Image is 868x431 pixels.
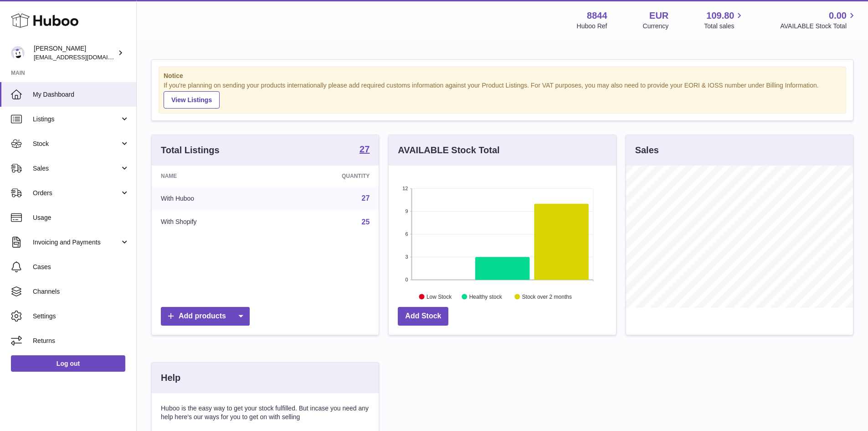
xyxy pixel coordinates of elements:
strong: EUR [649,10,668,22]
span: Usage [33,213,129,222]
text: Stock over 2 months [522,293,572,300]
span: Settings [33,312,129,321]
div: Currency [643,22,669,31]
span: Returns [33,337,129,345]
a: 27 [362,194,370,202]
text: Healthy stock [469,293,503,300]
span: Orders [33,189,120,197]
td: With Shopify [152,210,274,234]
span: Sales [33,164,120,173]
div: [PERSON_NAME] [34,44,116,62]
h3: Total Listings [161,144,220,156]
a: 25 [362,218,370,226]
span: AVAILABLE Stock Total [780,22,857,31]
th: Name [152,166,274,187]
h3: Help [161,372,180,384]
td: With Huboo [152,187,274,210]
span: Listings [33,115,120,124]
text: 9 [406,208,408,214]
h3: AVAILABLE Stock Total [398,144,499,156]
a: View Listings [164,91,220,109]
text: 6 [406,231,408,237]
span: Invoicing and Payments [33,238,120,247]
div: Huboo Ref [577,22,607,31]
strong: 8844 [587,10,607,22]
span: My Dashboard [33,90,129,99]
th: Quantity [274,166,379,187]
text: 0 [406,277,408,282]
a: Add Stock [398,307,448,326]
span: [EMAIL_ADDRESS][DOMAIN_NAME] [34,53,134,61]
strong: 27 [360,145,370,154]
text: 12 [403,186,408,191]
span: 0.00 [829,10,847,22]
p: Huboo is the easy way to get your stock fulfilled. But incase you need any help here's our ways f... [161,404,370,421]
strong: Notice [164,72,841,80]
span: Total sales [704,22,745,31]
span: Cases [33,263,129,271]
img: internalAdmin-8844@internal.huboo.com [11,46,25,60]
span: 109.80 [706,10,734,22]
a: 109.80 Total sales [704,10,745,31]
a: 0.00 AVAILABLE Stock Total [780,10,857,31]
a: 27 [360,145,370,156]
h3: Sales [635,144,659,156]
text: 3 [406,254,408,260]
span: Stock [33,140,120,148]
a: Add products [161,307,250,326]
a: Log out [11,355,125,372]
span: Channels [33,287,129,296]
text: Low Stock [426,293,452,300]
div: If you're planning on sending your products internationally please add required customs informati... [164,81,841,109]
